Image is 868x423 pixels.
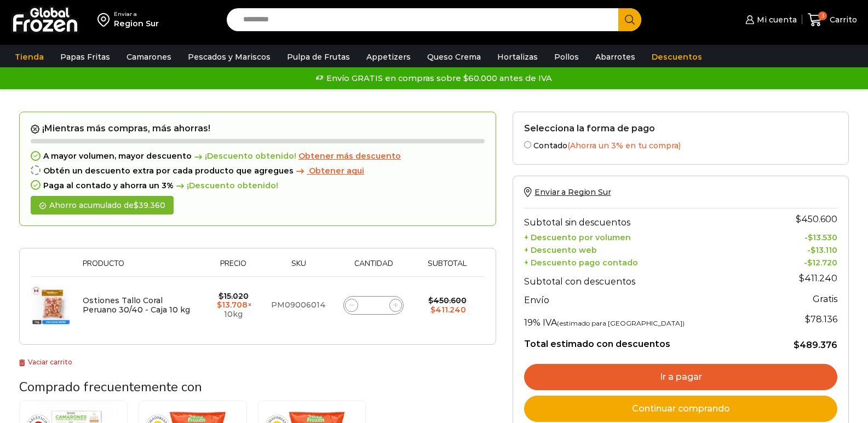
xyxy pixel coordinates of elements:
[219,291,249,301] bdi: 15.020
[818,11,827,20] span: 3
[428,295,467,305] bdi: 450.600
[534,187,611,197] span: Enviar a Region Sur
[83,295,190,315] a: Ostiones Tallo Coral Peruano 30/40 - Caja 10 kg
[114,18,159,29] div: Region Sur
[134,200,165,210] bdi: 39.360
[557,319,685,327] small: (estimado para [GEOGRAPHIC_DATA])
[19,358,72,366] a: Vaciar carrito
[31,181,485,190] div: Paga al contado y ahorra un 3%
[202,277,265,334] td: × 10kg
[524,289,763,309] th: Envío
[810,245,815,255] span: $
[31,152,485,161] div: A mayor volumen, mayor descuento
[298,151,401,161] span: Obtener más descuento
[192,152,296,161] span: ¡Descuento obtenido!
[754,14,797,25] span: Mi cuenta
[492,47,543,67] a: Hortalizas
[763,242,837,255] td: -
[524,255,763,268] th: + Descuento pago contado
[281,47,355,67] a: Pulpa de Frutas
[524,139,837,150] label: Contado
[590,47,641,67] a: Abarrotes
[55,47,116,67] a: Papas Fritas
[430,305,466,315] bdi: 411.240
[524,268,763,289] th: Subtotal con descuentos
[796,214,837,224] bdi: 450.600
[524,331,763,351] th: Total estimado con descuentos
[799,273,804,283] span: $
[796,214,801,224] span: $
[77,259,202,276] th: Producto
[114,10,159,18] div: Enviar a
[430,305,435,315] span: $
[134,200,139,210] span: $
[366,298,381,313] input: Product quantity
[567,141,681,150] span: (Ahorra un 3% en tu compra)
[794,340,800,350] span: $
[174,181,278,190] span: ¡Descuento obtenido!
[428,295,433,305] span: $
[813,294,837,304] strong: Gratis
[31,166,485,176] div: Obtén un descuento extra por cada producto que agregues
[202,259,265,276] th: Precio
[31,196,174,215] div: Ahorro acumulado de
[524,242,763,255] th: + Descuento web
[415,259,479,276] th: Subtotal
[31,123,485,134] h2: ¡Mientras más compras, más ahorras!
[618,8,641,31] button: Search button
[763,255,837,268] td: -
[298,152,401,161] a: Obtener más descuento
[524,230,763,243] th: + Descuento por volumen
[807,258,812,268] span: $
[217,300,222,310] span: $
[524,309,763,331] th: 19% IVA
[807,258,837,268] bdi: 12.720
[763,230,837,243] td: -
[827,14,857,25] span: Carrito
[524,123,837,134] h2: Selecciona la forma de pago
[265,277,332,334] td: PM09006014
[524,187,611,197] a: Enviar a Region Sur
[121,47,177,67] a: Camarones
[805,314,837,325] span: 78.136
[9,47,49,67] a: Tienda
[549,47,584,67] a: Pollos
[810,245,837,255] bdi: 13.110
[646,47,708,67] a: Descuentos
[524,396,837,422] a: Continuar comprando
[524,208,763,230] th: Subtotal sin descuentos
[794,340,837,350] bdi: 489.376
[219,291,223,301] span: $
[294,166,364,176] a: Obtener aqui
[422,47,486,67] a: Queso Crema
[265,259,332,276] th: Sku
[332,259,416,276] th: Cantidad
[182,47,276,67] a: Pescados y Mariscos
[808,7,857,33] a: 3 Carrito
[309,166,364,176] span: Obtener aqui
[799,273,837,283] bdi: 411.240
[217,300,248,310] bdi: 13.708
[19,378,202,396] span: Comprado frecuentemente con
[361,47,416,67] a: Appetizers
[524,141,531,148] input: Contado(Ahorra un 3% en tu compra)
[808,233,837,242] bdi: 13.530
[524,364,837,390] a: Ir a pagar
[97,10,114,29] img: address-field-icon.svg
[743,9,796,31] a: Mi cuenta
[808,233,813,242] span: $
[805,314,810,325] span: $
